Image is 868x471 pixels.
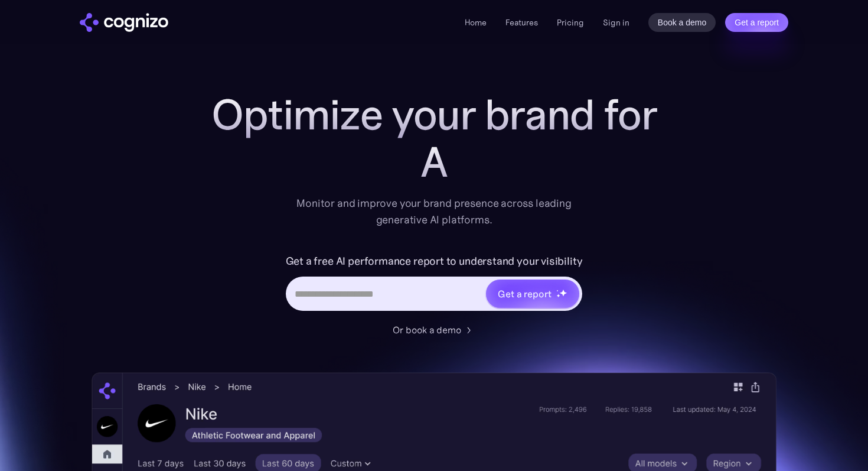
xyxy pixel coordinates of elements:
[603,15,629,30] a: Sign in
[556,290,558,291] img: star
[286,252,583,271] label: Get a free AI performance report to understand your visibility
[80,13,168,32] a: home
[559,289,567,297] img: star
[465,17,487,28] a: Home
[289,195,579,228] div: Monitor and improve your brand presence across leading generative AI platforms.
[80,13,168,32] img: cognizo logo
[485,278,580,309] a: Get a reportstarstarstar
[648,13,716,32] a: Book a demo
[505,17,538,28] a: Features
[286,252,583,317] form: Hero URL Input Form
[557,17,584,28] a: Pricing
[498,287,551,301] div: Get a report
[198,91,670,138] h1: Optimize your brand for
[725,13,788,32] a: Get a report
[393,323,461,337] div: Or book a demo
[556,294,560,298] img: star
[198,138,670,186] div: A
[393,323,475,337] a: Or book a demo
